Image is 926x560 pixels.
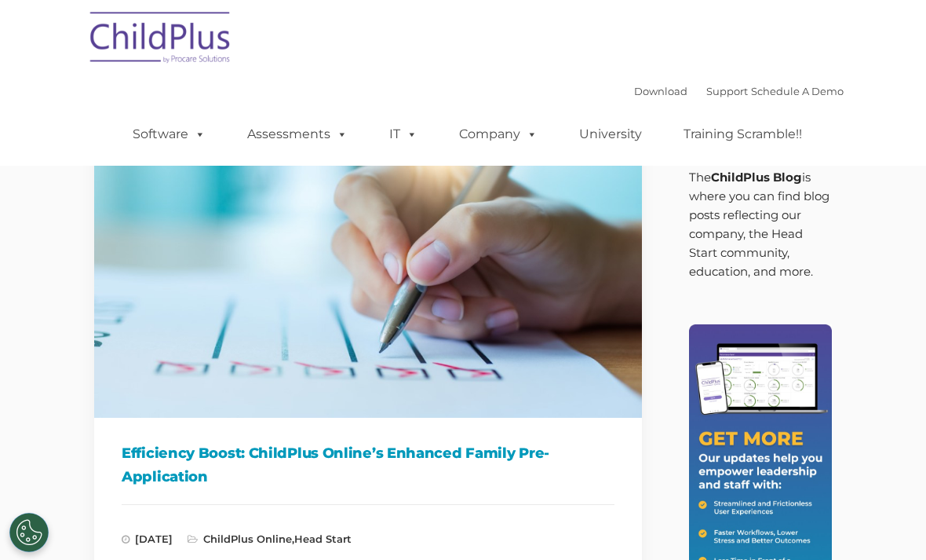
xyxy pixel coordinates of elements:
a: Schedule A Demo [751,85,844,97]
a: Head Start [294,533,352,545]
img: ChildPlus by Procare Solutions [82,1,239,79]
a: University [563,119,658,150]
a: Download [634,85,687,97]
button: Cookies Settings [9,513,49,552]
p: The is where you can find blog posts reflecting our company, the Head Start community, education,... [689,168,833,281]
a: Training Scramble!! [668,119,818,150]
a: Support [706,85,748,97]
a: IT [374,119,433,150]
img: Efficiency Boost: ChildPlus Online's Enhanced Family Pre-Application Process - Streamlining Appli... [94,110,642,418]
a: Assessments [231,119,363,150]
a: ChildPlus Online [203,533,292,545]
font: | [634,85,844,97]
h1: Efficiency Boost: ChildPlus Online’s Enhanced Family Pre-Application [122,441,614,489]
a: Company [443,119,553,150]
strong: ChildPlus Blog [711,170,802,185]
span: [DATE] [122,533,173,545]
span: , [188,533,352,545]
a: Software [117,119,221,150]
